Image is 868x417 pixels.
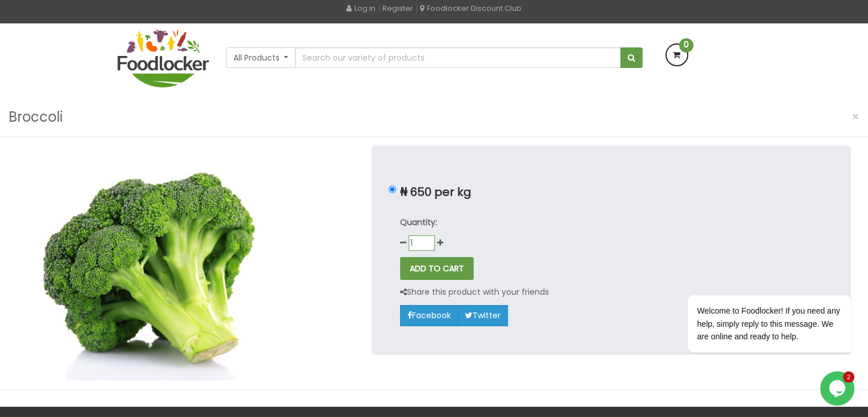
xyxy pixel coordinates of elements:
[226,47,296,68] button: All Products
[118,29,209,87] img: FoodLocker
[382,3,413,14] a: Register
[651,231,857,366] iframe: chat widget
[17,146,291,380] img: Broccoli
[295,47,620,68] input: Search our variety of products
[378,2,380,14] span: |
[851,109,859,125] span: ×
[400,216,437,228] strong: Quantity:
[458,305,508,326] a: Twitter
[400,286,549,299] p: Share this product with your friends
[346,3,376,14] a: Log in
[820,371,857,406] iframe: chat widget
[679,38,693,53] span: 0
[420,3,522,14] a: Foodlocker Discount Club
[389,186,396,193] input: ₦ 650 per kg
[400,186,822,199] p: ₦ 650 per kg
[846,105,865,129] button: Close
[415,2,418,14] span: |
[400,305,458,326] a: Facebook
[400,257,474,280] button: ADD TO CART
[9,106,63,128] h3: Broccoli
